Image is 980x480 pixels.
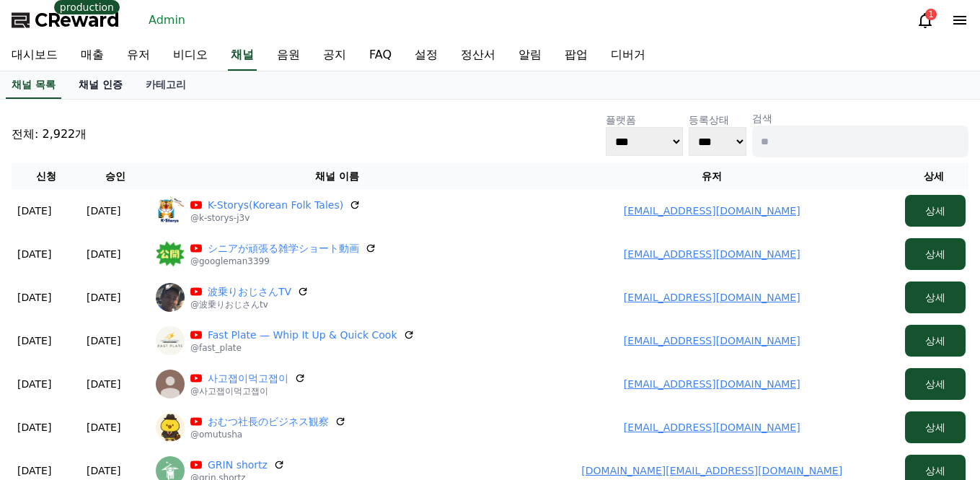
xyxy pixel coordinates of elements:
p: @fast_plate [190,342,415,354]
a: 상세 [905,205,966,217]
a: [DOMAIN_NAME][EMAIL_ADDRESS][DOMAIN_NAME] [581,465,842,476]
p: [DATE] [87,463,120,478]
a: [EMAIL_ADDRESS][DOMAIN_NAME] [624,378,800,390]
a: Settings [186,378,277,414]
img: シニアが頑張る雑学ショート動画 [156,240,185,269]
a: GRIN shortz [208,458,268,472]
a: 정산서 [449,40,507,71]
button: 상세 [905,238,966,270]
a: 설정 [403,40,449,71]
a: 채널 목록 [6,71,61,99]
a: 채널 인증 [67,71,134,99]
a: 채널 [228,40,257,71]
a: [EMAIL_ADDRESS][DOMAIN_NAME] [624,335,800,346]
span: Settings [213,399,249,411]
th: 신청 [12,163,81,189]
span: Messages [120,400,162,411]
p: @k-storys-j3v [190,212,361,224]
th: 승인 [81,163,150,189]
img: 사고잽이먹고잽이 [156,370,185,398]
a: 상세 [905,378,966,390]
a: 알림 [507,40,553,71]
p: 플랫폼 [606,113,684,127]
p: [DATE] [17,333,51,348]
button: 상세 [905,195,966,227]
img: 波乗りおじさんTV [156,283,185,312]
a: 1 [917,12,934,29]
p: [DATE] [17,204,51,218]
p: [DATE] [87,420,120,435]
a: おむつ社長のビジネス観察 [208,414,329,429]
img: Fast Plate — Whip It Up & Quick Cook [156,326,185,355]
a: 음원 [265,40,312,71]
a: Admin [143,9,191,32]
a: CReward [12,9,120,32]
a: 波乗りおじさんTV [208,284,291,299]
a: 비디오 [162,40,219,71]
p: [DATE] [17,420,51,435]
p: [DATE] [17,290,51,305]
button: 상세 [905,368,966,400]
a: 매출 [69,40,115,71]
a: 상세 [905,465,966,476]
p: 등록상태 [689,113,746,127]
a: 상세 [905,248,966,260]
p: 검색 [752,111,968,126]
p: [DATE] [17,377,51,391]
a: 상세 [905,292,966,303]
a: [EMAIL_ADDRESS][DOMAIN_NAME] [624,292,800,303]
p: [DATE] [17,463,51,478]
button: 상세 [905,282,966,313]
a: 유저 [115,40,162,71]
p: [DATE] [87,333,120,348]
span: CReward [35,9,120,32]
p: @googleman3399 [190,256,376,267]
p: [DATE] [87,204,120,218]
a: Messages [95,378,186,414]
a: 사고잽이먹고잽이 [208,371,288,385]
a: [EMAIL_ADDRESS][DOMAIN_NAME] [624,205,800,217]
a: FAQ [358,40,403,71]
a: 팝업 [553,40,599,71]
p: [DATE] [87,377,120,391]
button: 상세 [905,411,966,443]
p: [DATE] [87,290,120,305]
p: @波乗りおじさんtv [190,299,309,310]
th: 상세 [899,163,968,189]
p: @omutusha [190,429,346,440]
th: 채널 이름 [150,163,525,189]
p: @사고잽이먹고잽이 [190,385,306,397]
a: 상세 [905,335,966,346]
img: おむつ社長のビジネス観察 [156,413,185,442]
a: 디버거 [599,40,657,71]
a: 상세 [905,422,966,433]
a: [EMAIL_ADDRESS][DOMAIN_NAME] [624,248,800,260]
a: 카테고리 [134,71,198,99]
p: 전체: 2,922개 [12,126,87,143]
img: K-Storys(Korean Folk Tales) [156,196,185,225]
button: 상세 [905,325,966,357]
a: シニアが頑張る雑学ショート動画 [208,241,359,256]
p: [DATE] [87,247,120,261]
a: 공지 [312,40,358,71]
div: 1 [925,9,937,20]
a: Home [4,378,95,414]
a: K-Storys(Korean Folk Tales) [208,198,343,212]
a: Fast Plate — Whip It Up & Quick Cook [208,328,397,342]
span: Home [37,399,62,411]
a: [EMAIL_ADDRESS][DOMAIN_NAME] [624,422,800,433]
p: [DATE] [17,247,51,261]
th: 유저 [525,163,900,189]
